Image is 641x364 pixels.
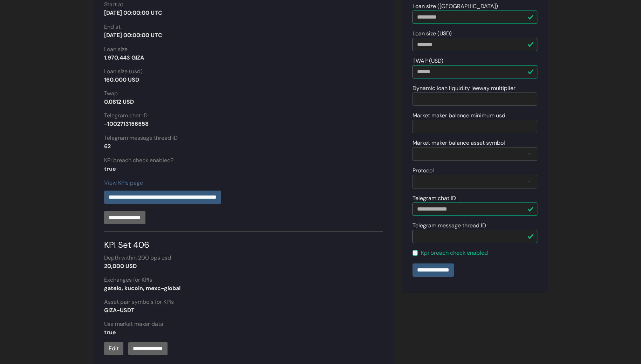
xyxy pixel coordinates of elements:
[421,249,488,257] label: Kpi breach check enabled
[104,156,173,165] label: KPI breach check enabled?
[104,76,139,83] strong: 160,000 USD
[104,276,152,284] label: Exchanges for KPIs
[104,254,171,262] label: Depth within 200 bps usd
[104,320,163,328] label: Use market maker data
[104,32,162,39] strong: [DATE] 00:00:00 UTC
[104,179,143,186] a: View KPIs page
[412,111,505,120] label: Market maker balance minimum usd
[412,221,486,230] label: Telegram message thread ID
[412,139,505,147] label: Market maker balance asset symbol
[104,54,144,61] strong: 1,970,443 GIZA
[412,166,434,175] label: Protocol
[412,84,516,92] label: Dynamic loan liquidity leeway multiplier
[104,23,121,31] label: End at
[104,231,383,251] div: KPI Set 406
[104,0,123,9] label: Start at
[412,29,452,38] label: Loan size (USD)
[104,307,135,314] strong: GIZA-USDT
[104,298,174,306] label: Asset pair symbols for KPIs
[412,194,456,202] label: Telegram chat ID
[412,57,443,65] label: TWAP (USD)
[104,67,143,76] label: Loan size (usd)
[412,2,498,11] label: Loan size ([GEOGRAPHIC_DATA])
[104,143,111,150] strong: 62
[104,165,116,172] strong: true
[104,111,148,120] label: Telegram chat ID
[104,284,180,292] strong: gateio, kucoin, mexc-global
[104,342,123,355] a: Edit
[104,134,178,142] label: Telegram message thread ID
[104,89,118,98] label: Twap
[104,98,134,105] strong: 0.0812 USD
[104,45,128,54] label: Loan size
[104,262,137,270] strong: 20,000 USD
[104,9,162,16] strong: [DATE] 00:00:00 UTC
[104,329,116,336] strong: true
[104,120,149,128] strong: -1002713156558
